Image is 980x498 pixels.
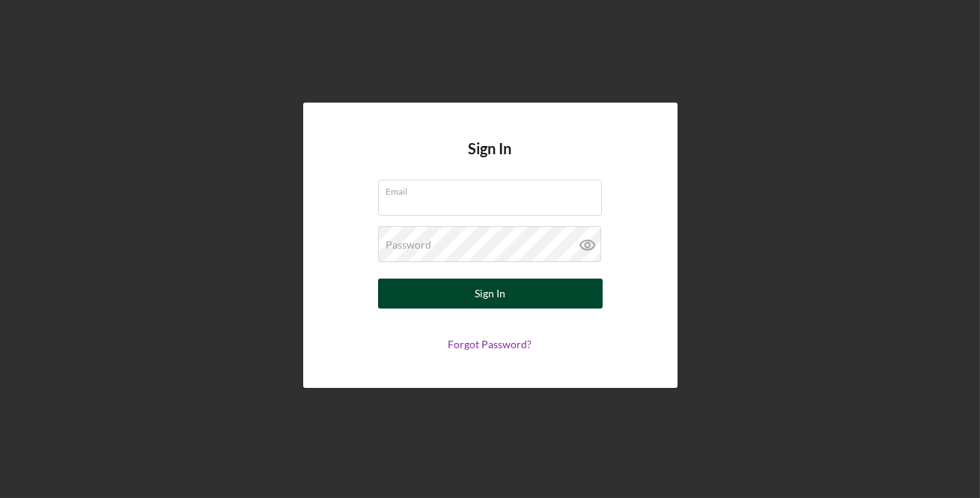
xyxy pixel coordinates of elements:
[448,338,532,350] a: Forgot Password?
[386,239,432,251] label: Password
[386,180,602,197] label: Email
[378,279,603,309] button: Sign In
[469,140,512,180] h4: Sign In
[475,279,505,309] div: Sign In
